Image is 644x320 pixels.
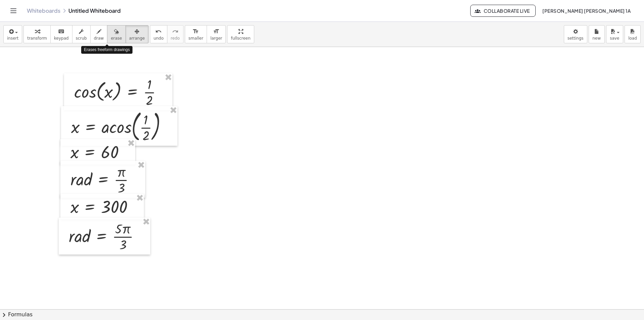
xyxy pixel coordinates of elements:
[94,36,104,41] span: draw
[27,7,60,14] a: Whiteboards
[625,25,641,43] button: load
[172,28,178,36] i: redo
[50,25,72,43] button: keyboardkeypad
[107,25,125,43] button: erase
[227,25,254,43] button: fullscreen
[27,36,47,41] span: transform
[476,8,530,14] span: Collaborate Live
[81,46,132,54] div: Erases freeform drawings
[592,36,601,41] span: new
[129,36,145,41] span: arrange
[125,25,149,43] button: arrange
[111,36,122,41] span: erase
[7,36,18,41] span: insert
[207,25,226,43] button: format_sizelarger
[231,36,250,41] span: fullscreen
[150,25,167,43] button: undoundo
[72,25,91,43] button: scrub
[23,25,51,43] button: transform
[8,5,19,16] button: Toggle navigation
[189,36,203,41] span: smaller
[154,36,164,41] span: undo
[568,36,584,41] span: settings
[213,28,219,36] i: format_size
[606,25,623,43] button: save
[210,36,222,41] span: larger
[542,8,631,14] span: [PERSON_NAME] [PERSON_NAME] 1A
[610,36,619,41] span: save
[470,5,535,17] button: Collaborate Live
[564,25,587,43] button: settings
[58,28,64,36] i: keyboard
[185,25,207,43] button: format_sizesmaller
[167,25,183,43] button: redoredo
[537,5,636,17] button: [PERSON_NAME] [PERSON_NAME] 1A
[155,28,162,36] i: undo
[589,25,605,43] button: new
[3,25,22,43] button: insert
[193,28,199,36] i: format_size
[171,36,180,41] span: redo
[76,36,87,41] span: scrub
[90,25,108,43] button: draw
[54,36,69,41] span: keypad
[628,36,637,41] span: load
